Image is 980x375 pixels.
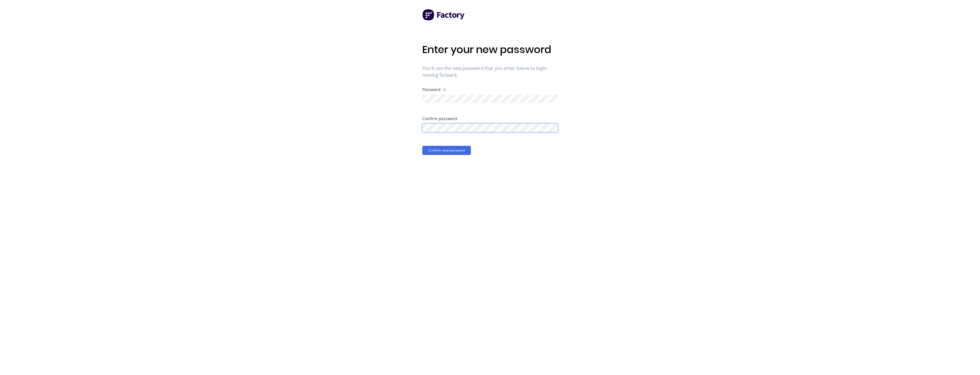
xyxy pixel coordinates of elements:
[422,87,447,92] div: Password
[422,9,465,21] img: Factory
[422,65,558,78] span: You'll use the new password that you enter below to login moving forward.
[422,117,558,121] div: Confirm password
[422,146,471,155] button: Confirm new password
[422,43,558,56] h1: Enter your new password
